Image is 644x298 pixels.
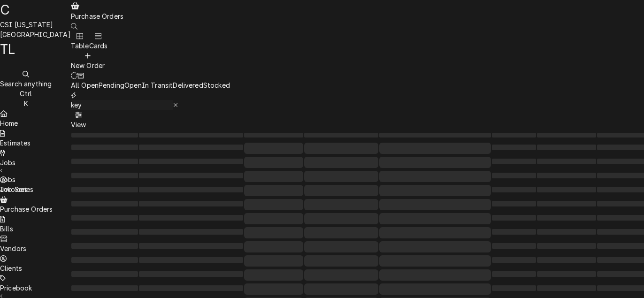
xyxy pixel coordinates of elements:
div: Delivered [173,80,203,90]
span: ‌ [492,215,536,221]
div: In Transit [142,80,173,90]
button: Open search [71,21,77,31]
span: ‌ [304,213,378,224]
span: ‌ [304,283,378,295]
span: ‌ [71,187,138,192]
span: ‌ [304,227,378,238]
span: ‌ [304,157,378,168]
span: ‌ [537,145,596,150]
span: ‌ [537,257,596,263]
span: ‌ [537,229,596,235]
span: ‌ [379,171,491,182]
span: View [71,121,86,129]
span: ‌ [71,133,138,138]
button: Erase input [173,100,178,110]
div: Stocked [203,80,230,90]
span: ‌ [244,199,303,210]
span: ‌ [71,257,138,263]
span: ‌ [379,199,491,210]
div: Pending [99,80,124,90]
span: Ctrl [20,90,32,98]
span: ‌ [304,171,378,182]
span: ‌ [379,213,491,224]
span: ‌ [492,187,536,192]
span: ‌ [71,229,138,235]
span: ‌ [492,159,536,164]
span: ‌ [71,173,138,178]
span: ‌ [492,243,536,249]
span: ‌ [379,283,491,295]
span: ‌ [537,215,596,221]
span: Purchase Orders [71,12,123,20]
span: ‌ [244,171,303,182]
span: ‌ [139,271,243,277]
span: ‌ [139,229,243,235]
span: ‌ [244,133,303,138]
div: Cards [89,41,108,51]
span: ‌ [71,145,138,150]
span: ‌ [139,243,243,249]
input: Keyword search [71,100,173,110]
span: ‌ [139,173,243,178]
span: ‌ [139,201,243,206]
span: ‌ [537,187,596,192]
span: ‌ [71,159,138,164]
span: ‌ [244,227,303,238]
span: ‌ [379,143,491,154]
span: ‌ [304,255,378,267]
div: Table [71,41,89,51]
div: Open [124,80,142,90]
span: ‌ [244,157,303,168]
span: ‌ [139,133,243,138]
span: ‌ [244,241,303,252]
span: ‌ [492,201,536,206]
span: ‌ [71,201,138,206]
span: ‌ [244,283,303,295]
span: ‌ [492,229,536,235]
span: ‌ [244,143,303,154]
span: ‌ [537,285,596,291]
span: ‌ [139,257,243,263]
span: ‌ [244,269,303,281]
span: ‌ [304,199,378,210]
span: ‌ [492,257,536,263]
span: ‌ [379,133,491,138]
span: ‌ [379,269,491,281]
span: ‌ [71,271,138,277]
span: ‌ [71,243,138,249]
span: ‌ [139,285,243,291]
span: ‌ [304,133,378,138]
span: ‌ [492,271,536,277]
div: All Open [71,80,99,90]
span: ‌ [304,269,378,281]
span: ‌ [492,145,536,150]
span: K [24,99,28,107]
span: ‌ [304,143,378,154]
span: ‌ [379,241,491,252]
span: ‌ [139,159,243,164]
span: ‌ [304,241,378,252]
span: ‌ [537,271,596,277]
span: ‌ [71,215,138,221]
span: ‌ [139,187,243,192]
span: New Order [71,61,105,69]
span: ‌ [537,159,596,164]
span: ‌ [537,133,596,138]
span: ‌ [379,255,491,267]
span: ‌ [492,285,536,291]
span: ‌ [244,185,303,196]
span: ‌ [304,185,378,196]
span: ‌ [537,243,596,249]
span: ‌ [537,201,596,206]
span: ‌ [492,133,536,138]
span: ‌ [71,285,138,291]
span: ‌ [244,213,303,224]
span: ‌ [379,157,491,168]
span: ‌ [244,255,303,267]
button: View [71,110,86,130]
span: ‌ [379,185,491,196]
span: ‌ [379,227,491,238]
span: ‌ [537,173,596,178]
span: ‌ [492,173,536,178]
span: ‌ [139,145,243,150]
